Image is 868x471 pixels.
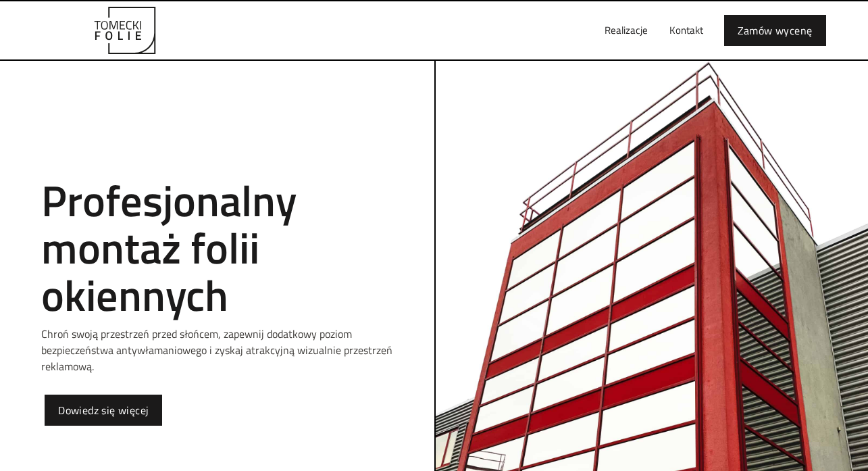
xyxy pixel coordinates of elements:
a: Kontakt [659,9,714,52]
h1: Tomecki folie [41,143,392,156]
a: Realizacje [594,9,659,52]
h2: Profesjonalny montaż folii okiennych [41,176,392,319]
p: Chroń swoją przestrzeń przed słońcem, zapewnij dodatkowy poziom bezpieczeństwa antywłamaniowego i... [41,326,392,374]
a: Dowiedz się więcej [45,395,162,426]
a: Zamów wycenę [724,15,826,46]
